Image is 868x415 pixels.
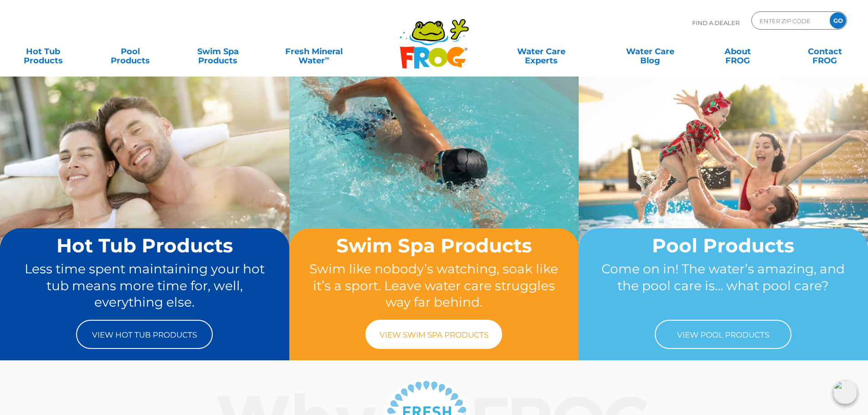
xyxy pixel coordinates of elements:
[307,261,561,311] p: Swim like nobody’s watching, soak like it’s a sport. Leave water care struggles way far behind.
[830,12,846,29] input: GO
[704,42,771,61] a: AboutFROG
[17,235,272,256] h2: Hot Tub Products
[184,42,252,61] a: Swim SpaProducts
[833,380,857,404] img: openIcon
[596,261,851,311] p: Come on in! The water’s amazing, and the pool care is… what pool care?
[759,14,820,27] input: Zip Code Form
[596,235,851,256] h2: Pool Products
[655,320,791,349] a: View Pool Products
[97,42,164,61] a: PoolProducts
[271,42,356,61] a: Fresh MineralWater∞
[692,11,740,34] p: Find A Dealer
[325,54,329,61] sup: ∞
[579,76,868,292] img: home-banner-pool-short
[307,235,561,256] h2: Swim Spa Products
[486,42,596,61] a: Water CareExperts
[791,42,859,61] a: ContactFROG
[17,261,272,311] p: Less time spent maintaining your hot tub means more time for, well, everything else.
[365,320,502,349] a: View Swim Spa Products
[76,320,213,349] a: View Hot Tub Products
[9,42,77,61] a: Hot TubProducts
[289,76,579,292] img: home-banner-swim-spa-short
[616,42,684,61] a: Water CareBlog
